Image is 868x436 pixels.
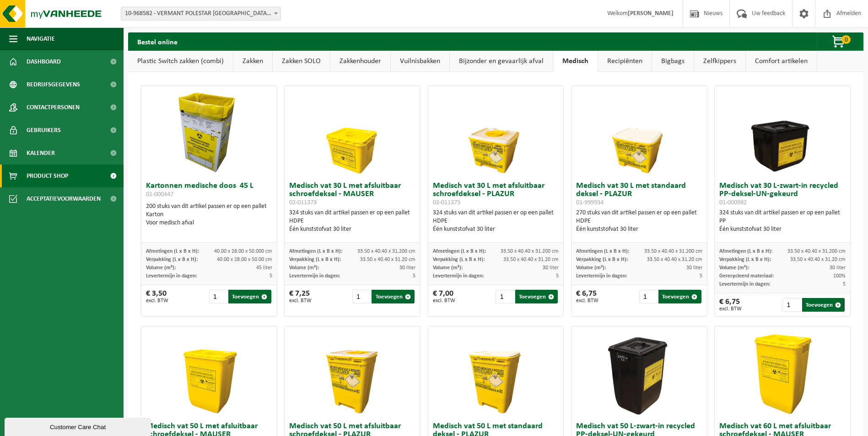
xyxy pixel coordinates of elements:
[782,298,801,312] input: 1
[450,86,541,177] img: 02-011375
[576,225,702,234] div: Één kunststofvat 30 liter
[576,265,606,271] span: Volume (m³):
[307,326,398,418] img: 02-011377
[146,249,199,254] span: Afmetingen (L x B x H):
[433,182,559,207] h3: Medisch vat 30 L met afsluitbaar schroefdeksel - PLAZUR
[433,298,455,303] span: excl. BTW
[163,326,255,418] img: 02-011378
[289,298,312,303] span: excl. BTW
[289,199,317,206] span: 02-011373
[121,7,281,21] span: 10-968582 - VERMANT POLESTAR ANTWERPEN - WIJNEGEM
[228,290,271,303] button: Toevoegen
[843,282,846,287] span: 5
[27,96,80,119] span: Contactpersonen
[737,326,828,418] img: 02-011376
[330,51,390,72] a: Zakkenhouder
[576,273,627,279] span: Levertermijn in dagen:
[128,51,233,72] a: Plastic Switch zakken (combi)
[352,290,371,303] input: 1
[719,225,846,234] div: Één kunststofvat 30 liter
[27,27,55,50] span: Navigatie
[719,209,846,234] div: 324 stuks van dit artikel passen er op een pallet
[289,273,340,279] span: Levertermijn in dagen:
[503,257,559,262] span: 33.50 x 40.40 x 31.20 cm
[289,225,415,234] div: Één kunststofvat 30 liter
[746,51,817,72] a: Comfort artikelen
[146,219,272,227] div: Voor medisch afval
[658,290,701,303] button: Toevoegen
[576,217,702,225] div: HDPE
[5,416,153,436] iframe: chat widget
[719,182,846,207] h3: Medisch vat 30 L-zwart-in recycled PP-deksel-UN-gekeurd
[737,86,828,177] img: 01-000982
[719,257,771,262] span: Verpakking (L x B x H):
[719,298,742,312] div: € 6,75
[289,257,341,262] span: Verpakking (L x B x H):
[163,86,255,177] img: 01-000447
[121,7,280,20] span: 10-968582 - VERMANT POLESTAR ANTWERPEN - WIJNEGEM
[360,257,415,262] span: 33.50 x 40.40 x 31.20 cm
[719,273,774,279] span: Gerecycleerd materiaal:
[433,257,485,262] span: Verpakking (L x B x H):
[598,51,652,72] a: Recipiënten
[694,51,745,72] a: Zelfkippers
[787,249,846,254] span: 33.50 x 40.40 x 31.200 cm
[433,249,486,254] span: Afmetingen (L x B x H):
[289,217,415,225] div: HDPE
[719,217,846,225] div: PP
[719,249,772,254] span: Afmetingen (L x B x H):
[639,290,658,303] input: 1
[433,273,484,279] span: Levertermijn in dagen:
[27,142,55,165] span: Kalender
[433,199,460,206] span: 02-011375
[647,257,702,262] span: 33.50 x 40.40 x 31.20 cm
[146,202,272,227] div: 200 stuks van dit artikel passen er op een pallet
[790,257,846,262] span: 33.50 x 40.40 x 31.20 cm
[307,86,398,177] img: 02-011373
[543,265,559,271] span: 30 liter
[214,249,272,254] span: 40.00 x 28.00 x 50.000 cm
[146,265,176,271] span: Volume (m³):
[644,249,702,254] span: 33.50 x 40.40 x 31.200 cm
[273,51,330,72] a: Zakken SOLO
[576,182,702,207] h3: Medisch vat 30 L met standaard deksel - PLAZUR
[576,209,702,234] div: 270 stuks van dit artikel passen er op een pallet
[841,35,851,44] span: 0
[146,273,197,279] span: Levertermijn in dagen:
[802,298,845,312] button: Toevoegen
[450,326,541,418] img: 01-999935
[289,182,415,207] h3: Medisch vat 30 L met afsluitbaar schroefdeksel - MAUSER
[433,209,559,234] div: 324 stuks van dit artikel passen er op een pallet
[556,273,559,279] span: 5
[433,217,559,225] div: HDPE
[256,265,272,271] span: 45 liter
[27,165,68,187] span: Product Shop
[289,249,342,254] span: Afmetingen (L x B x H):
[515,290,558,303] button: Toevoegen
[27,50,61,73] span: Dashboard
[357,249,415,254] span: 33.50 x 40.40 x 31.200 cm
[146,182,272,200] h3: Kartonnen medische doos 45 L
[146,257,198,262] span: Verpakking (L x B x H):
[719,265,749,271] span: Volume (m³):
[433,225,559,234] div: Één kunststofvat 30 liter
[289,209,415,234] div: 324 stuks van dit artikel passen er op een pallet
[413,273,415,279] span: 5
[450,51,553,72] a: Bijzonder en gevaarlijk afval
[289,265,319,271] span: Volume (m³):
[576,298,598,303] span: excl. BTW
[830,265,846,271] span: 30 liter
[576,199,604,206] span: 01-999934
[27,187,101,210] span: Acceptatievoorwaarden
[719,199,747,206] span: 01-000982
[686,265,702,271] span: 30 liter
[593,326,685,418] img: 01-000979
[628,10,674,17] strong: [PERSON_NAME]
[496,290,514,303] input: 1
[576,249,629,254] span: Afmetingen (L x B x H):
[27,73,80,96] span: Bedrijfsgegevens
[146,290,168,303] div: € 3,50
[128,32,187,50] h2: Bestel online
[501,249,559,254] span: 33.50 x 40.40 x 31.200 cm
